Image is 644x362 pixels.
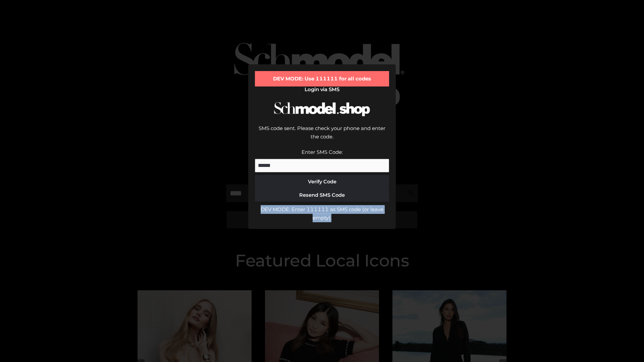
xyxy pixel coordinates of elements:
label: Enter SMS Code: [302,149,343,155]
h2: Login via SMS [255,86,389,93]
div: SMS code sent. Please check your phone and enter the code. [255,124,389,148]
button: Resend SMS Code [255,188,389,202]
img: Schmodel Logo [272,96,372,122]
div: DEV MODE: Enter 111111 as SMS code (or leave empty). [255,205,389,222]
button: Verify Code [255,175,389,188]
div: DEV MODE: Use 111111 for all codes [255,71,389,86]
